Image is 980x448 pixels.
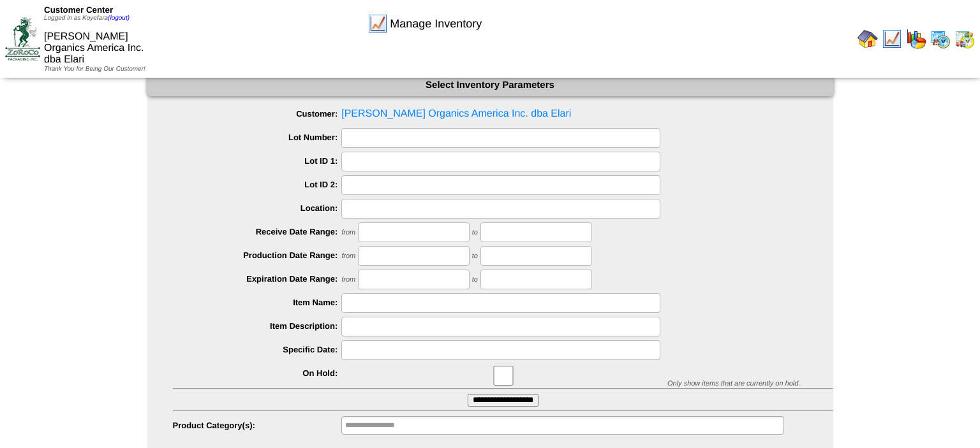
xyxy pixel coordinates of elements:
[173,227,342,236] label: Receive Date Range:
[173,274,342,284] label: Expiration Date Range:
[147,74,833,96] div: Select Inventory Parameters
[954,29,975,49] img: calendarinout.gif
[44,15,130,22] span: Logged in as Koyefara
[173,109,342,119] label: Customer:
[472,229,478,236] span: to
[857,29,878,49] img: home.gif
[930,29,951,49] img: calendarprod.gif
[390,17,482,31] span: Manage Inventory
[173,345,342,354] label: Specific Date:
[173,250,342,260] label: Production Date Range:
[341,252,355,260] span: from
[173,421,342,430] label: Product Category(s):
[472,252,478,260] span: to
[173,203,342,213] label: Location:
[44,5,113,15] span: Customer Center
[667,380,800,387] span: Only show items that are currently on hold.
[341,276,355,284] span: from
[5,17,40,60] img: ZoRoCo_Logo(Green%26Foil)%20jpg.webp
[173,156,342,166] label: Lot ID 1:
[882,29,902,49] img: line_graph.gif
[173,105,833,124] span: [PERSON_NAME] Organics America Inc. dba Elari
[173,180,342,189] label: Lot ID 2:
[173,321,342,331] label: Item Description:
[173,368,342,378] label: On Hold:
[367,13,388,34] img: line_graph.gif
[906,29,926,49] img: graph.gif
[173,298,342,307] label: Item Name:
[108,15,130,22] a: (logout)
[472,276,478,284] span: to
[44,31,144,65] span: [PERSON_NAME] Organics America Inc. dba Elari
[341,229,355,236] span: from
[173,133,342,142] label: Lot Number:
[44,66,145,73] span: Thank You for Being Our Customer!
